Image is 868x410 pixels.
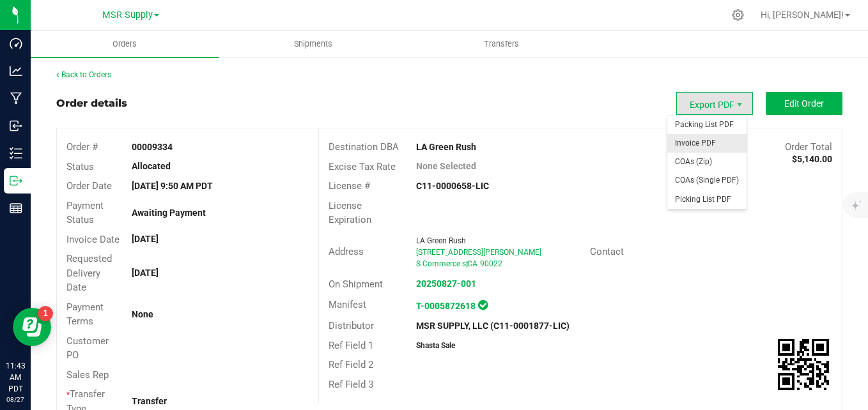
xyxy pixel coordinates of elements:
[467,259,477,268] span: CA
[66,161,94,172] span: Status
[778,339,829,390] img: Scan me!
[590,246,624,257] span: Contact
[132,396,167,406] strong: Transfer
[38,306,53,321] iframe: Resource center unread badge
[416,161,476,171] strong: None Selected
[10,174,22,187] inline-svg: Outbound
[329,246,364,257] span: Address
[667,171,747,190] li: COAs (Single PDF)
[416,142,476,152] strong: LA Green Rush
[10,147,22,160] inline-svg: Inventory
[667,190,747,209] li: Picking List PDF
[329,161,396,172] span: Excise Tax Rate
[416,248,541,257] span: [STREET_ADDRESS][PERSON_NAME]
[784,98,824,109] span: Edit Order
[6,395,25,404] p: 08/27
[95,38,154,50] span: Orders
[667,153,747,171] li: COAs (Zip)
[667,134,747,153] li: Invoice PDF
[416,236,466,245] span: LA Green Rush
[416,181,489,191] strong: C11-0000658-LIC
[66,200,104,226] span: Payment Status
[66,301,104,328] span: Payment Terms
[13,308,51,346] iframe: Resource center
[778,339,829,390] qrcode: 00009334
[667,116,747,134] li: Packing List PDF
[31,31,219,57] a: Orders
[329,359,373,370] span: Ref Field 2
[6,360,25,395] p: 11:43 AM PDT
[408,31,596,57] a: Transfers
[66,253,112,293] span: Requested Delivery Date
[277,38,350,50] span: Shipments
[785,141,832,153] span: Order Total
[416,259,469,268] span: S Commerce st
[66,369,109,381] span: Sales Rep
[329,180,370,192] span: License #
[329,200,371,226] span: License Expiration
[102,10,153,20] span: MSR Supply
[466,259,467,268] span: ,
[132,181,213,191] strong: [DATE] 9:50 AM PDT
[329,320,374,331] span: Distributor
[792,154,832,164] strong: $5,140.00
[329,299,366,310] span: Manifest
[66,180,112,192] span: Order Date
[56,70,111,79] a: Back to Orders
[10,119,22,132] inline-svg: Inbound
[56,96,127,111] div: Order details
[132,208,206,218] strong: Awaiting Payment
[766,92,842,115] button: Edit Order
[467,38,536,50] span: Transfers
[66,234,120,245] span: Invoice Date
[416,341,455,350] strong: Shasta Sale
[329,141,399,153] span: Destination DBA
[730,9,746,21] div: Manage settings
[10,65,22,77] inline-svg: Analytics
[132,161,171,171] strong: Allocated
[10,92,22,105] inline-svg: Manufacturing
[416,321,570,331] strong: MSR SUPPLY, LLC (C11-0001877-LIC)
[329,278,383,290] span: On Shipment
[132,268,159,278] strong: [DATE]
[676,92,753,115] li: Export PDF
[132,309,153,319] strong: None
[329,340,373,351] span: Ref Field 1
[66,335,109,361] span: Customer PO
[329,379,373,390] span: Ref Field 3
[761,10,844,20] span: Hi, [PERSON_NAME]!
[132,234,159,244] strong: [DATE]
[416,301,476,311] a: T-0005872618
[66,141,98,153] span: Order #
[478,298,488,312] span: In Sync
[416,278,476,289] a: 20250827-001
[10,37,22,50] inline-svg: Dashboard
[10,202,22,215] inline-svg: Reports
[132,142,173,152] strong: 00009334
[219,31,408,57] a: Shipments
[480,259,502,268] span: 90022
